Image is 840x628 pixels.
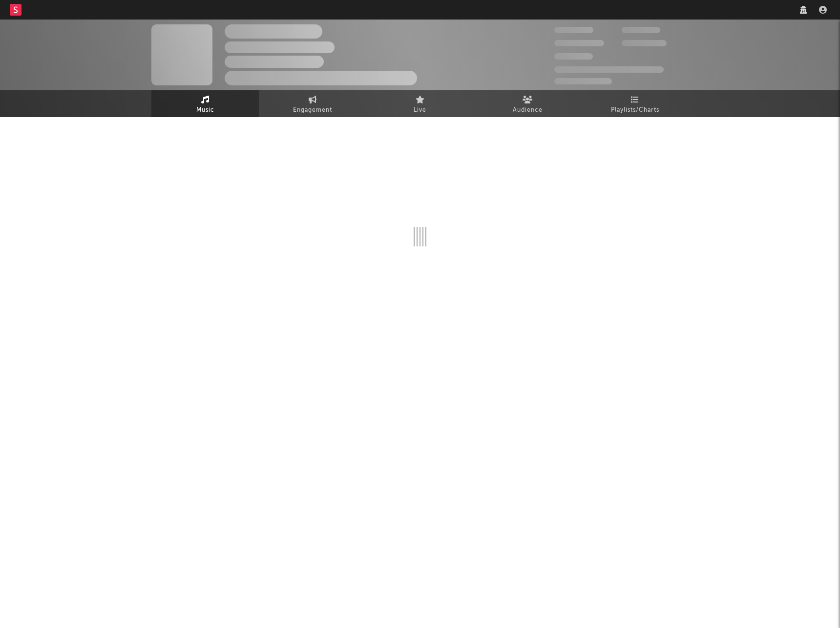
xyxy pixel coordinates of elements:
a: Playlists/Charts [581,90,689,117]
span: Engagement [293,104,332,116]
span: 100,000 [554,53,593,60]
span: Playlists/Charts [611,104,659,116]
a: Live [366,90,474,117]
span: 1,000,000 [622,40,667,46]
span: 100,000 [622,27,660,33]
a: Engagement [259,90,366,117]
span: Audience [513,104,543,116]
span: 50,000,000 [554,40,604,46]
span: 300,000 [554,27,593,33]
span: Jump Score: 85.0 [554,78,612,84]
span: Live [414,104,426,116]
span: Music [196,104,214,116]
span: 50,000,000 Monthly Listeners [554,66,664,73]
a: Audience [474,90,581,117]
a: Music [151,90,259,117]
